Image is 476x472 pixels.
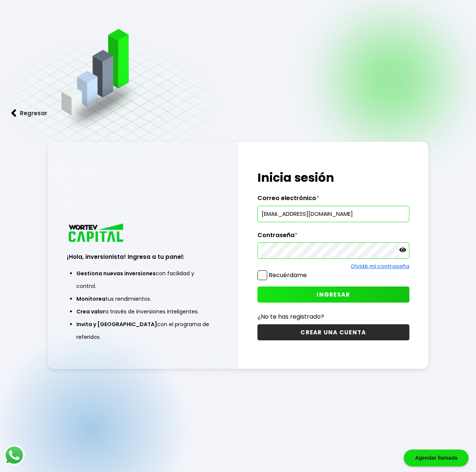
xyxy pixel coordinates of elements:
input: hola@wortev.capital [261,206,406,222]
h1: Inicia sesión [257,169,409,187]
span: Invita y [GEOGRAPHIC_DATA] [76,321,157,328]
label: Recuérdame [269,271,307,279]
button: INGRESAR [257,286,409,303]
li: con el programa de referidos. [76,318,210,343]
a: ¿No te has registrado?CREAR UNA CUENTA [257,312,409,340]
li: con facilidad y control. [76,267,210,292]
button: CREAR UNA CUENTA [257,324,409,340]
span: Monitorea [76,295,106,303]
img: logo_wortev_capital [67,223,126,245]
div: Agendar llamada [404,450,469,466]
img: flecha izquierda [11,109,16,117]
li: tus rendimientos. [76,292,210,305]
span: Crea valor [76,308,105,315]
img: logos_whatsapp-icon.242b2217.svg [4,445,25,466]
a: Olvidé mi contraseña [351,263,409,270]
span: INGRESAR [317,291,350,298]
label: Contraseña [257,232,409,243]
span: Gestiona nuevas inversiones [76,270,156,277]
label: Correo electrónico [257,194,409,206]
h3: ¡Hola, inversionista! Ingresa a tu panel: [67,252,219,261]
li: a través de inversiones inteligentes. [76,305,210,318]
p: ¿No te has registrado? [257,312,409,321]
